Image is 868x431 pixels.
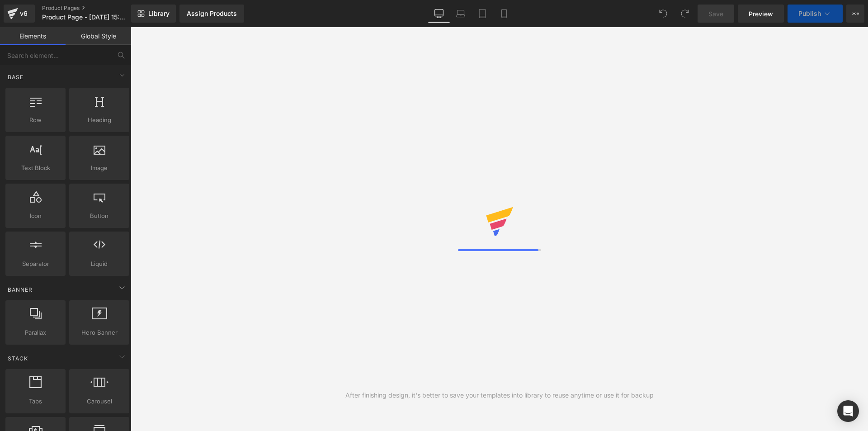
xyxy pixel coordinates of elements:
a: Laptop [450,5,472,23]
span: Publish [798,10,821,17]
span: Button [72,211,127,221]
span: Banner [7,285,33,294]
span: Icon [8,211,63,221]
span: Parallax [8,328,63,337]
button: Redo [676,5,694,23]
a: Preview [738,5,784,23]
span: Library [148,9,170,18]
span: Carousel [72,397,127,406]
a: New Library [131,5,176,23]
div: Open Intercom Messenger [837,400,859,422]
span: Product Page - [DATE] 15:35:41 [42,14,129,21]
button: Undo [654,5,672,23]
span: Tabs [8,397,63,406]
span: Heading [72,115,127,125]
a: Desktop [428,5,450,23]
span: Text Block [8,163,63,173]
span: Image [72,163,127,173]
button: More [846,5,864,23]
span: Base [7,73,24,81]
div: Assign Products [187,10,237,17]
a: v6 [4,5,35,23]
span: Liquid [72,259,127,269]
a: Global Style [66,27,131,45]
a: Tablet [472,5,493,23]
span: Save [708,9,723,19]
span: Hero Banner [72,328,127,337]
button: Publish [788,5,843,23]
a: Mobile [493,5,515,23]
div: v6 [18,8,29,19]
span: Stack [7,354,29,363]
span: Row [8,115,63,125]
span: Separator [8,259,63,269]
span: Preview [749,9,773,19]
div: After finishing design, it's better to save your templates into library to reuse anytime or use i... [345,390,654,400]
a: Product Pages [42,5,146,12]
